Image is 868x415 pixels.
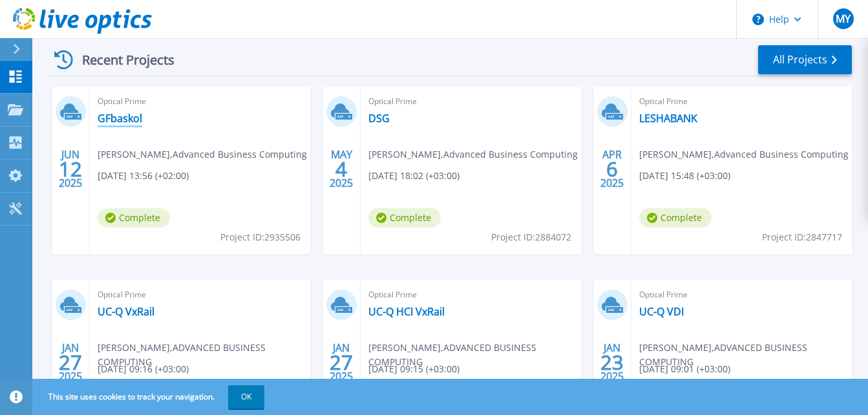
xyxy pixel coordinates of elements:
span: This site uses cookies to track your navigation. [36,385,264,409]
span: 27 [59,357,82,368]
span: [DATE] 09:15 (+03:00) [368,362,460,376]
span: 12 [59,164,82,175]
a: UC-Q VxRail [98,305,154,318]
span: 4 [335,164,347,175]
span: 23 [600,357,624,368]
span: Project ID: 2847717 [762,230,842,244]
span: [PERSON_NAME] , Advanced Business Computing [98,147,307,162]
div: JUN 2025 [58,145,83,193]
div: MAY 2025 [329,145,354,193]
a: UC-Q HCI VxRail [368,305,445,318]
a: UC-Q VDI [639,305,684,318]
a: LESHABANK [639,112,697,125]
span: [DATE] 15:48 (+03:00) [639,169,730,183]
span: Project ID: 2935506 [220,230,301,244]
span: Optical Prime [98,288,302,302]
span: [PERSON_NAME] , ADVANCED BUSINESS COMPUTING [368,341,581,369]
span: Optical Prime [639,94,844,109]
span: [DATE] 18:02 (+03:00) [368,169,460,183]
span: Complete [368,208,441,228]
span: [PERSON_NAME] , ADVANCED BUSINESS COMPUTING [639,341,852,369]
span: Project ID: 2884072 [491,230,571,244]
span: [DATE] 09:01 (+03:00) [639,362,730,376]
span: [PERSON_NAME] , Advanced Business Computing [639,147,849,162]
span: Optical Prime [368,94,573,109]
div: APR 2025 [600,145,624,193]
div: JAN 2025 [58,339,83,386]
span: 6 [606,164,618,175]
span: Optical Prime [368,288,573,302]
span: Optical Prime [639,288,844,302]
div: Recent Projects [50,44,192,76]
span: [PERSON_NAME] , Advanced Business Computing [368,147,578,162]
div: JAN 2025 [329,339,354,386]
span: [PERSON_NAME] , ADVANCED BUSINESS COMPUTING [98,341,310,369]
span: [DATE] 13:56 (+02:00) [98,169,189,183]
span: Complete [98,208,170,228]
button: OK [228,385,264,409]
span: MY [836,14,851,24]
a: DSG [368,112,390,125]
span: Optical Prime [98,94,302,109]
span: [DATE] 09:16 (+03:00) [98,362,189,376]
span: 27 [330,357,353,368]
a: All Projects [758,45,852,74]
span: Complete [639,208,712,228]
a: GFbaskol [98,112,142,125]
div: JAN 2025 [600,339,624,386]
